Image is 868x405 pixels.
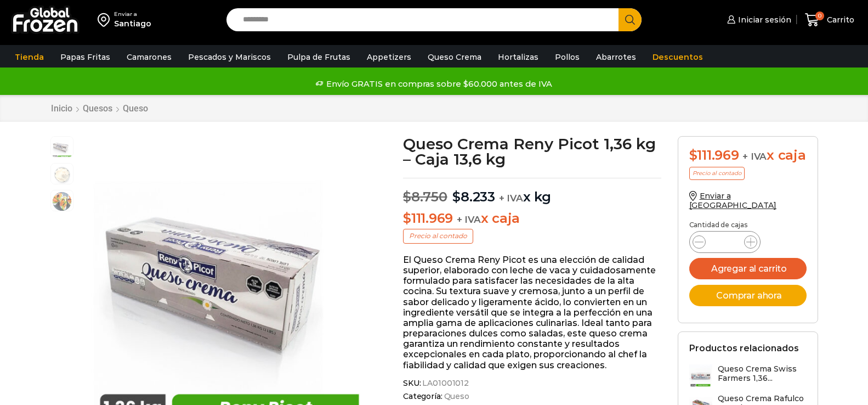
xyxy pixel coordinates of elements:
span: + IVA [742,151,767,162]
a: Inicio [50,103,73,114]
img: address-field-icon.svg [98,10,114,29]
a: Appetizers [361,47,417,67]
span: Categoría: [403,392,661,401]
span: $ [689,147,697,163]
span: + IVA [457,214,481,225]
span: queso crema 2 [51,164,73,185]
span: 0 [815,12,824,20]
a: Quesos [82,103,113,114]
span: $ [403,189,411,205]
span: SKU: [403,379,661,388]
a: Queso Crema Swiss Farmers 1,36... [689,364,807,388]
a: Queso [442,392,469,401]
a: Pulpa de Frutas [282,47,356,67]
p: Precio al contado [403,229,473,243]
a: Hortalizas [492,47,544,67]
bdi: 8.233 [452,189,495,205]
a: Queso Crema [422,47,487,67]
h1: Queso Crema Reny Picot 1,36 kg – Caja 13,6 kg [403,136,661,167]
button: Search button [619,8,642,31]
a: Iniciar sesión [724,9,791,31]
a: Pescados y Mariscos [183,47,276,67]
bdi: 8.750 [403,189,447,205]
h3: Queso Crema Swiss Farmers 1,36... [718,364,807,383]
p: Cantidad de cajas [689,221,807,229]
a: Abarrotes [591,47,642,67]
div: Santiago [114,18,151,29]
span: salmon-ahumado-2 [51,190,73,212]
button: Agregar al carrito [689,258,807,279]
p: x kg [403,178,661,205]
h2: Productos relacionados [689,343,799,353]
span: $ [403,210,411,226]
a: Papas Fritas [55,47,116,67]
a: Camarones [121,47,177,67]
p: Precio al contado [689,167,745,180]
a: Descuentos [647,47,708,67]
a: Pollos [549,47,585,67]
p: El Queso Crema Reny Picot es una elección de calidad superior, elaborado con leche de vaca y cuid... [403,255,661,370]
button: Comprar ahora [689,285,807,306]
p: x caja [403,211,661,227]
a: Queso [122,103,149,114]
bdi: 111.969 [403,210,453,226]
nav: Breadcrumb [50,103,149,114]
span: LA01001012 [421,379,469,388]
span: reny-picot [51,137,73,159]
div: x caja [689,148,807,164]
a: 0 Carrito [802,7,857,33]
span: + IVA [499,193,523,204]
span: Carrito [824,14,854,25]
a: Tienda [9,47,49,67]
a: Enviar a [GEOGRAPHIC_DATA] [689,191,777,210]
span: $ [452,189,461,205]
span: Iniciar sesión [735,14,791,25]
input: Product quantity [714,234,735,250]
bdi: 111.969 [689,147,739,163]
div: Enviar a [114,10,151,18]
